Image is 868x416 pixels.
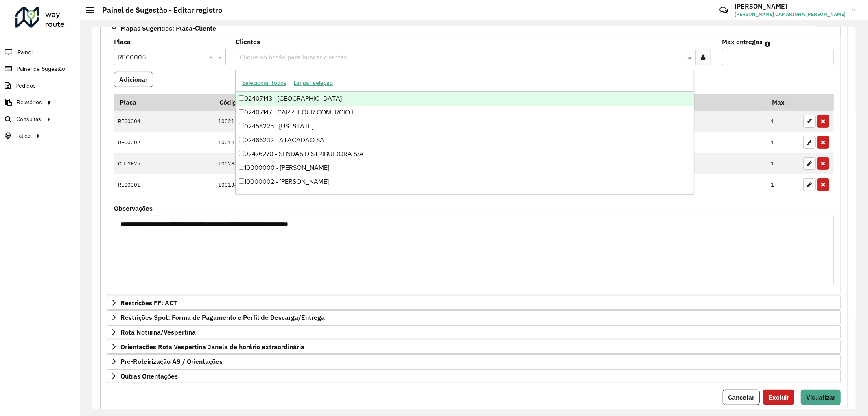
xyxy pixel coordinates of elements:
[715,2,732,19] a: Contato Rápido
[114,174,214,195] td: REC0001
[16,115,41,123] span: Consultas
[236,133,694,147] div: 02466232 - ATACADAO SA
[114,37,131,46] label: Placa
[236,92,694,106] div: 02407143 - [GEOGRAPHIC_DATA]
[735,11,846,18] span: [PERSON_NAME] CAMARINHA [PERSON_NAME]
[236,189,694,202] div: 10000005 - BAR [PERSON_NAME] 90
[767,132,799,153] td: 1
[120,343,304,350] span: Orientações Rota Vespertina Janela de horário extraordinária
[15,132,31,140] span: Tático
[94,6,222,15] h2: Painel de Sugestão - Editar registro
[17,48,33,57] span: Painel
[114,111,214,132] td: REC0004
[107,369,841,383] a: Outras Orientações
[722,37,763,46] label: Max entregas
[114,153,214,174] td: CUJ2F75
[763,390,794,405] button: Excluir
[107,354,841,368] a: Pre-Roteirização AS / Orientações
[114,203,153,213] label: Observações
[107,310,841,324] a: Restrições Spot: Forma de Pagamento e Perfil de Descarga/Entrega
[17,65,65,73] span: Painel de Sugestão
[728,393,754,401] span: Cancelar
[806,393,835,401] span: Visualizar
[209,52,216,62] span: Clear all
[765,41,770,47] em: Máximo de clientes que serão colocados na mesma rota com os clientes informados
[214,94,477,111] th: Código Cliente
[107,340,841,354] a: Orientações Rota Vespertina Janela de horário extraordinária
[767,153,799,174] td: 1
[107,325,841,339] a: Rota Noturna/Vespertina
[120,25,216,31] span: Mapas Sugeridos: Placa-Cliente
[214,132,477,153] td: 10019574
[214,153,477,174] td: 10028871
[214,174,477,195] td: 10013478
[767,111,799,132] td: 1
[107,35,841,295] div: Mapas Sugeridos: Placa-Cliente
[735,2,846,10] h3: [PERSON_NAME]
[114,94,214,111] th: Placa
[236,37,260,46] label: Clientes
[238,77,290,89] button: Selecionar Todos
[120,299,177,306] span: Restrições FF: ACT
[235,70,694,194] ng-dropdown-panel: Options list
[236,175,694,189] div: 10000002 - [PERSON_NAME]
[120,329,196,335] span: Rota Noturna/Vespertina
[15,81,36,90] span: Pedidos
[768,393,789,401] span: Excluir
[17,98,42,107] span: Relatórios
[120,314,325,321] span: Restrições Spot: Forma de Pagamento e Perfil de Descarga/Entrega
[107,21,841,35] a: Mapas Sugeridos: Placa-Cliente
[236,106,694,119] div: 02407147 - CARREFOUR COMERCIO E
[767,174,799,195] td: 1
[114,72,153,87] button: Adicionar
[236,147,694,161] div: 02476270 - SENDAS DISTRIBUIDORA S/A
[236,119,694,133] div: 02458225 - [US_STATE]
[801,390,841,405] button: Visualizar
[120,358,223,365] span: Pre-Roteirização AS / Orientações
[236,161,694,175] div: 10000000 - [PERSON_NAME]
[107,296,841,310] a: Restrições FF: ACT
[767,94,799,111] th: Max
[120,373,178,379] span: Outras Orientações
[214,111,477,132] td: 10021829
[723,390,760,405] button: Cancelar
[114,132,214,153] td: REC0002
[290,77,337,89] button: Limpar seleção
